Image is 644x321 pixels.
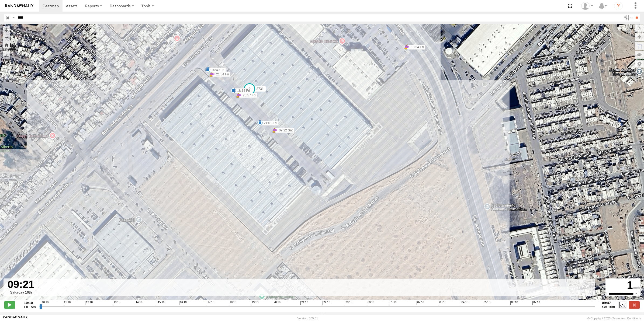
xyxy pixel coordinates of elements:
span: 18:10 [229,301,236,305]
span: 00:10 [367,301,374,305]
span: 07:10 [532,301,540,305]
span: 03:10 [439,301,446,305]
span: 14:10 [135,301,143,305]
span: 04:10 [461,301,468,305]
label: Measure [3,51,10,59]
span: 16:10 [179,301,187,305]
span: Fri 15th Aug 2025 [24,305,36,309]
div: Roberto Garcia [579,2,595,10]
img: rand-logo.svg [5,4,33,8]
strong: 09:47 [602,301,615,305]
label: Close [629,301,640,308]
div: 1 [606,279,640,292]
a: Terms and Conditions [612,317,641,320]
span: 02:10 [417,301,424,305]
label: Map Settings [635,60,644,68]
span: Sat 16th Aug 2025 [602,305,615,309]
button: Zoom out [3,34,10,41]
label: Play/Stop [4,301,15,308]
span: 17:10 [207,301,214,305]
label: 18:14 Fri [233,88,251,93]
span: 05:10 [483,301,490,305]
span: 19:10 [251,301,258,305]
span: 13:10 [113,301,120,305]
label: 20:40 Fri [208,68,226,72]
div: © Copyright 2025 - [587,317,641,320]
span: 23:10 [345,301,352,305]
label: 20:57 Fri [239,93,257,98]
label: 09:22 Sat [275,128,294,133]
div: Version: 305.01 [297,317,318,320]
span: 15:10 [157,301,165,305]
span: 8731 [257,87,264,91]
span: 12:10 [85,301,93,305]
label: 21:01 Fri [260,121,278,125]
span: 06:10 [510,301,518,305]
a: Visit our Website [3,316,28,321]
button: Zoom Home [3,41,10,48]
label: 21:34 Fri [212,72,230,77]
span: 22:10 [323,301,330,305]
span: 01:10 [389,301,396,305]
span: 10:10 [41,301,49,305]
label: Search Filter Options [622,14,633,22]
i: ? [614,2,623,10]
span: 21:10 [300,301,308,305]
span: 20:10 [273,301,281,305]
label: 18:54 Fri [407,45,425,50]
strong: 10:10 [24,301,36,305]
label: Search Query [11,14,16,22]
span: 11:10 [63,301,71,305]
button: Zoom in [3,26,10,34]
